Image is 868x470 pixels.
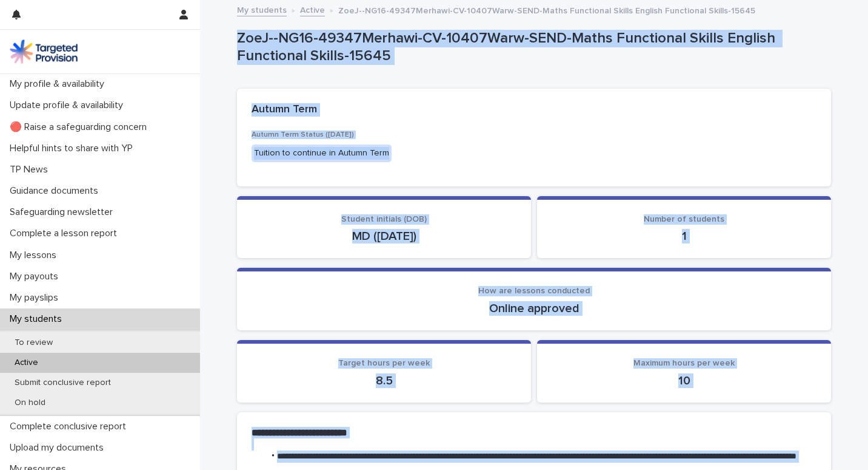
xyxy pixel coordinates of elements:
[252,145,392,162] div: Tuition to continue in Autumn Term
[5,398,55,408] p: On hold
[338,3,755,16] p: ZoeJ--NG16-49347Merhawi-CV-10407Warw-SEND-Maths Functional Skills English Functional Skills-15645
[633,359,735,367] span: Maximum hours per week
[10,39,78,64] img: M5nRWzHhSzIhMunXDL62
[478,287,590,295] span: How are lessons conducted
[5,100,133,111] p: Update profile & availability
[252,103,317,117] h2: Autumn Term
[237,30,826,65] p: ZoeJ--NG16-49347Merhawi-CV-10407Warw-SEND-Maths Functional Skills English Functional Skills-15645
[5,421,136,432] p: Complete conclusive report
[5,313,72,325] p: My students
[5,228,127,239] p: Complete a lesson report
[5,121,156,133] p: 🔴 Raise a safeguarding concern
[252,131,354,138] span: Autumn Term Status ([DATE])
[300,2,325,16] a: Active
[5,206,122,218] p: Safeguarding newsletter
[252,373,516,388] p: 8.5
[5,185,108,197] p: Guidance documents
[5,358,48,368] p: Active
[552,373,816,388] p: 10
[5,164,58,175] p: TP News
[237,2,287,16] a: My students
[252,301,816,316] p: Online approved
[552,229,816,244] p: 1
[338,359,430,367] span: Target hours per week
[252,229,516,244] p: MD ([DATE])
[5,250,66,261] p: My lessons
[5,271,68,282] p: My payouts
[5,78,114,90] p: My profile & availability
[5,442,113,454] p: Upload my documents
[341,215,427,223] span: Student initials (DOB)
[5,143,142,154] p: Helpful hints to share with YP
[5,292,68,304] p: My payslips
[644,215,724,223] span: Number of students
[5,378,121,388] p: Submit conclusive report
[5,338,62,348] p: To review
